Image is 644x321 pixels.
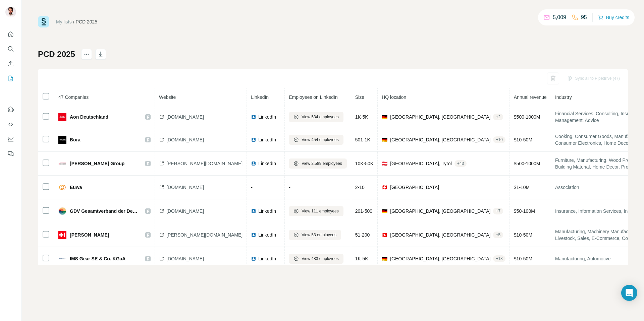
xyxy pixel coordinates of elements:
span: View 111 employees [302,208,339,214]
button: Use Surfe API [5,118,16,130]
img: LinkedIn logo [251,137,256,142]
span: [PERSON_NAME] Group [70,160,124,167]
img: company-logo [58,159,66,168]
span: $ 10-50M [514,256,532,261]
span: HQ location [382,94,406,100]
p: 5,009 [553,13,566,21]
span: [GEOGRAPHIC_DATA], [GEOGRAPHIC_DATA] [390,208,490,214]
span: IMS Gear SE & Co. KGaA [70,255,125,262]
span: [GEOGRAPHIC_DATA], Tyrol [390,160,452,167]
span: Website [159,94,176,100]
span: $ 1-10M [514,185,530,190]
span: 🇩🇪 [382,255,387,262]
button: Buy credits [598,13,629,22]
span: [DOMAIN_NAME] [166,136,204,143]
span: [GEOGRAPHIC_DATA], [GEOGRAPHIC_DATA] [390,114,490,120]
span: Euwa [70,184,82,191]
span: Industry [555,94,572,100]
button: View 2,589 employees [289,158,347,169]
button: View 53 employees [289,230,341,240]
span: 2-10 [355,185,365,190]
span: 1K-5K [355,256,368,261]
span: GDV Gesamtverband der Deutschen Versicherungswirtschaft e.V. [70,208,139,214]
span: 🇨🇭 [382,232,387,238]
div: + 43 [454,160,467,167]
a: My lists [56,19,72,24]
h1: PCD 2025 [38,49,75,60]
span: [GEOGRAPHIC_DATA], [GEOGRAPHIC_DATA] [390,232,490,238]
button: Quick start [5,28,16,40]
span: View 53 employees [302,232,336,238]
span: Annual revenue [514,94,547,100]
span: LinkedIn [258,255,276,262]
span: LinkedIn [251,94,269,100]
span: [DOMAIN_NAME] [166,184,204,191]
button: Search [5,43,16,55]
img: LinkedIn logo [251,232,256,238]
span: $ 50-100M [514,208,535,214]
button: actions [81,49,92,60]
p: 95 [581,13,587,21]
span: [PERSON_NAME] [70,232,109,238]
button: Dashboard [5,133,16,145]
span: View 2,589 employees [302,160,342,167]
span: 🇩🇪 [382,208,387,214]
div: + 7 [493,208,503,214]
span: Employees on LinkedIn [289,94,338,100]
span: [PERSON_NAME][DOMAIN_NAME] [166,160,243,167]
img: company-logo [58,255,66,263]
div: PCD 2025 [76,18,98,25]
div: Open Intercom Messenger [621,285,637,301]
span: 51-200 [355,232,370,238]
span: $ 10-50M [514,232,532,238]
span: 1K-5K [355,114,368,120]
span: LinkedIn [258,136,276,143]
button: View 454 employees [289,135,343,145]
span: View 534 employees [302,114,339,120]
span: View 483 employees [302,256,339,262]
span: 47 Companies [58,94,89,100]
span: Size [355,94,364,100]
div: + 10 [493,137,505,143]
div: + 5 [493,232,503,238]
span: 🇩🇪 [382,136,387,143]
div: + 2 [493,114,503,120]
span: [PERSON_NAME][DOMAIN_NAME] [166,232,243,238]
button: Enrich CSV [5,58,16,70]
span: 🇨🇭 [382,184,387,191]
span: Aon Deutschland [70,114,108,120]
span: [DOMAIN_NAME] [166,255,204,262]
span: 501-1K [355,137,370,142]
span: LinkedIn [258,160,276,167]
li: / [73,18,74,25]
img: company-logo [58,207,66,215]
span: LinkedIn [258,232,276,238]
button: View 111 employees [289,206,343,216]
button: Use Surfe on LinkedIn [5,104,16,116]
span: $ 10-50M [514,137,532,142]
img: LinkedIn logo [251,208,256,214]
span: 🇩🇪 [382,114,387,120]
img: company-logo [58,231,66,239]
img: LinkedIn logo [251,161,256,166]
span: [GEOGRAPHIC_DATA], [GEOGRAPHIC_DATA] [390,136,490,143]
img: company-logo [58,183,66,191]
span: 10K-50K [355,161,373,166]
button: My lists [5,72,16,84]
span: 🇦🇹 [382,160,387,167]
img: Avatar [5,7,16,17]
span: 201-500 [355,208,372,214]
img: LinkedIn logo [251,256,256,261]
img: Surfe Logo [38,16,49,27]
span: [DOMAIN_NAME] [166,208,204,214]
span: - [251,185,253,190]
button: Feedback [5,148,16,160]
span: - [289,185,290,190]
span: LinkedIn [258,114,276,120]
span: [GEOGRAPHIC_DATA] [390,184,439,191]
span: [DOMAIN_NAME] [166,114,204,120]
button: View 483 employees [289,254,343,264]
img: company-logo [58,136,66,144]
span: $ 500-1000M [514,114,540,120]
button: View 534 employees [289,112,343,122]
